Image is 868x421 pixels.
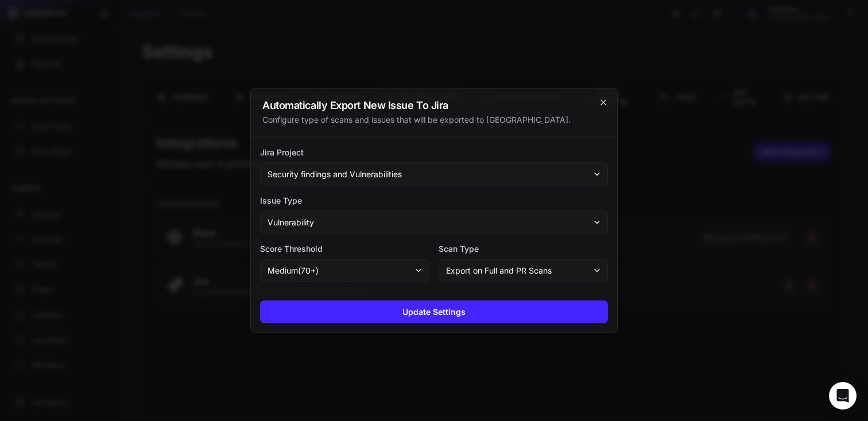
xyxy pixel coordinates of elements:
label: Score Threshold [260,243,429,255]
div: Configure type of scans and issues that will be exported to [GEOGRAPHIC_DATA]. [262,114,606,126]
button: Security findings and Vulnerabilities [260,163,608,186]
h2: Automatically Export New Issue To Jira [262,100,606,111]
svg: cross 2, [599,98,608,107]
label: Scan Type [439,243,608,255]
span: Export on Full and PR Scans [446,265,552,276]
span: medium ( 70 +) [268,265,319,276]
label: Jira Project [260,147,608,158]
div: Open Intercom Messenger [829,382,857,410]
button: Vulnerability [260,211,608,234]
button: Update Settings [260,301,608,323]
span: Security findings and Vulnerabilities [268,169,402,180]
label: Issue Type [260,195,608,206]
span: Vulnerability [268,217,314,228]
button: medium(70+) [260,259,429,282]
button: Export on Full and PR Scans [439,259,608,282]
